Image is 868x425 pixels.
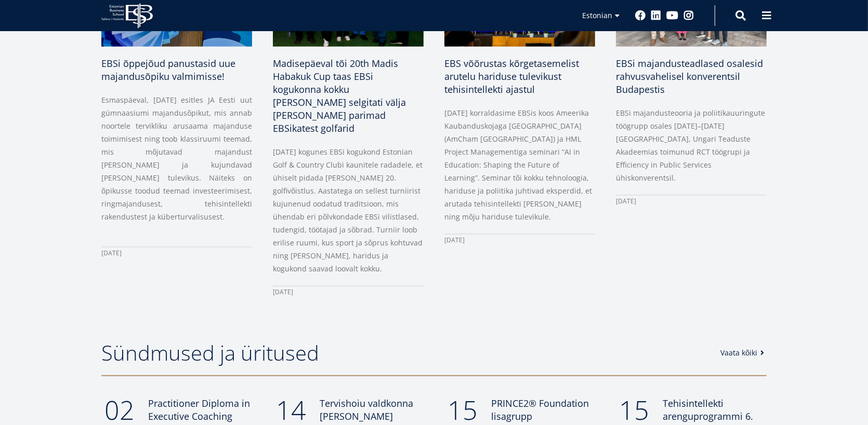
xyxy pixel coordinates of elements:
a: Vaata kõiki [720,348,768,358]
h2: Sündmused ja üritused [101,340,709,366]
span: EBS võõrustas kõrgetasemelist arutelu hariduse tulevikust tehisintellekti ajastul [444,57,579,95]
a: Linkedin [651,10,661,21]
div: [DATE] [273,285,424,298]
p: [DATE] kogunes EBSi kogukond Estonian Golf & Country Clubi kaunitele radadele, et ühiselt pidada ... [273,145,424,275]
a: Youtube [666,10,678,21]
a: Facebook [635,10,646,21]
span: PRINCE2® Foundation lisagrupp [491,397,589,422]
span: Madisepäeval tõi 20th Madis Habakuk Cup taas EBSi kogukonna kokku [PERSON_NAME] selgitati välja [... [273,57,406,134]
a: Instagram [683,10,694,21]
div: [DATE] [101,246,252,259]
p: Esmaspäeval, [DATE] esitles JA Eesti uut gümnaasiumi majandusõpikut, mis annab noortele terviklik... [101,93,252,223]
div: [DATE] [616,195,767,208]
div: [DATE] [444,234,595,246]
span: EBSi majandusteadlased osalesid rahvusvahelisel konverentsil Budapestis [616,57,763,95]
p: EBSi majandusteooria ja poliitikauuringute töögrupp osales [DATE]–[DATE] [GEOGRAPHIC_DATA], Ungar... [616,106,767,184]
p: [DATE] korraldasime EBSis koos Ameerika Kaubanduskojaga [GEOGRAPHIC_DATA] (AmCham [GEOGRAPHIC_DAT... [444,106,595,223]
span: EBSi õppejõud panustasid uue majandusõpiku valmimisse! [101,57,235,83]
